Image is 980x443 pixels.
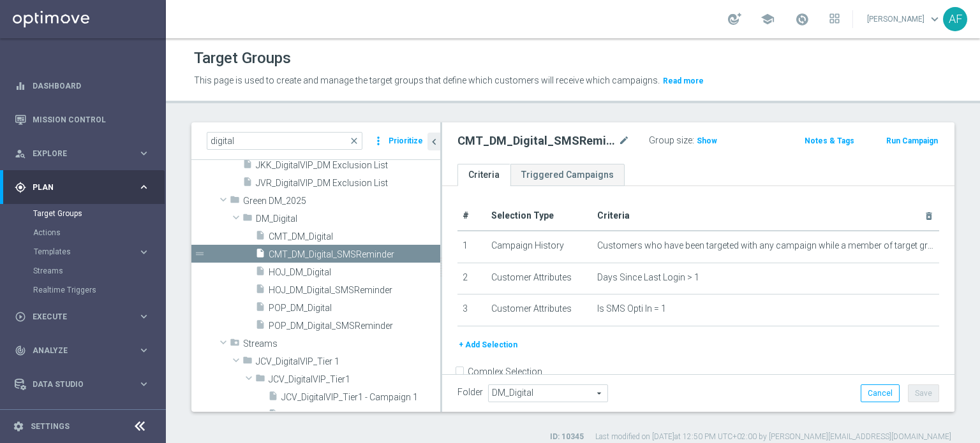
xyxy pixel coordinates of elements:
div: Actions [33,223,165,242]
td: Customer Attributes [486,294,592,326]
i: insert_drive_file [255,284,265,298]
span: Templates [34,248,125,256]
span: school [761,12,775,26]
span: JKK_DigitalVIP_DM Exclusion List [256,160,440,171]
i: keyboard_arrow_right [138,378,150,390]
i: keyboard_arrow_right [138,181,150,193]
i: mode_edit [618,133,630,149]
i: gps_fixed [15,182,26,193]
div: Analyze [15,345,138,356]
button: track_changes Analyze keyboard_arrow_right [14,345,151,356]
span: close [349,136,359,146]
span: Streams [243,338,440,349]
i: keyboard_arrow_right [138,246,150,258]
div: Mission Control [15,103,150,136]
button: + Add Selection [457,338,519,352]
span: Analyze [33,347,138,354]
span: Plan [33,184,138,191]
i: settings [13,421,24,432]
a: Triggered Campaigns [510,164,625,186]
div: Execute [15,311,138,323]
label: ID: 10345 [550,432,584,442]
span: JVR_DigitalVIP_DM Exclusion List [256,178,440,189]
i: insert_drive_file [255,266,265,280]
span: Data Studio [33,381,138,388]
td: Campaign History [486,231,592,263]
i: track_changes [15,345,26,356]
button: chevron_left [427,133,440,150]
i: insert_drive_file [242,177,253,191]
i: more_vert [372,132,385,150]
span: JCV_DigitalVIP_Tier1 [269,374,440,385]
h1: Target Groups [194,49,291,68]
i: folder [230,194,240,209]
button: Templates keyboard_arrow_right [33,247,151,257]
a: [PERSON_NAME]keyboard_arrow_down [866,10,943,29]
label: Group size [649,135,692,146]
i: delete_forever [924,211,934,221]
button: Prioritize [387,133,425,150]
span: Execute [33,313,138,321]
i: insert_drive_file [268,409,278,423]
div: Streams [33,261,165,280]
label: Folder [457,387,483,398]
button: Cancel [861,384,900,402]
div: Realtime Triggers [33,280,165,300]
i: keyboard_arrow_right [138,310,150,323]
i: keyboard_arrow_right [138,344,150,356]
button: Mission Control [14,115,151,125]
span: Days Since Last Login > 1 [597,272,699,283]
span: Green DM_2025 [243,196,440,207]
a: Optibot [33,401,133,435]
button: play_circle_outline Execute keyboard_arrow_right [14,312,151,322]
div: Templates [33,242,165,261]
div: Plan [15,182,138,193]
button: Data Studio keyboard_arrow_right [14,379,151,389]
a: Criteria [457,164,510,186]
button: Save [908,384,939,402]
div: Templates [34,248,138,256]
a: Target Groups [33,208,133,219]
label: : [692,135,694,146]
i: insert_drive_file [268,391,278,405]
span: POP_DM_Digital [269,303,440,314]
span: POP_DM_Digital_SMSReminder [269,321,440,331]
div: Optibot [15,401,150,435]
i: equalizer [15,80,26,92]
i: keyboard_arrow_right [138,147,150,159]
th: # [457,201,486,231]
span: Criteria [597,210,630,221]
th: Selection Type [486,201,592,231]
i: folder [242,212,253,227]
td: 2 [457,263,486,294]
i: folder [255,373,265,388]
td: 1 [457,231,486,263]
span: Is SMS Opti In = 1 [597,303,666,314]
button: person_search Explore keyboard_arrow_right [14,149,151,159]
i: insert_drive_file [255,248,265,263]
button: gps_fixed Plan keyboard_arrow_right [14,182,151,192]
div: Explore [15,148,138,159]
h2: CMT_DM_Digital_SMSReminder [457,133,616,149]
span: HOJ_DM_Digital [269,267,440,278]
a: Streams [33,266,133,276]
label: Complex Selection [468,366,542,378]
input: Quick find group or folder [207,132,362,150]
i: folder_special [230,337,240,352]
button: equalizer Dashboard [14,81,151,91]
div: Dashboard [15,69,150,103]
i: chevron_left [428,136,440,148]
div: AF [943,7,967,31]
span: Show [697,136,717,145]
span: JCV_DigitalVIP_Tier1 - Campaign 2 [281,410,440,421]
span: CMT_DM_Digital [269,231,440,242]
span: Explore [33,150,138,157]
i: insert_drive_file [255,319,265,334]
